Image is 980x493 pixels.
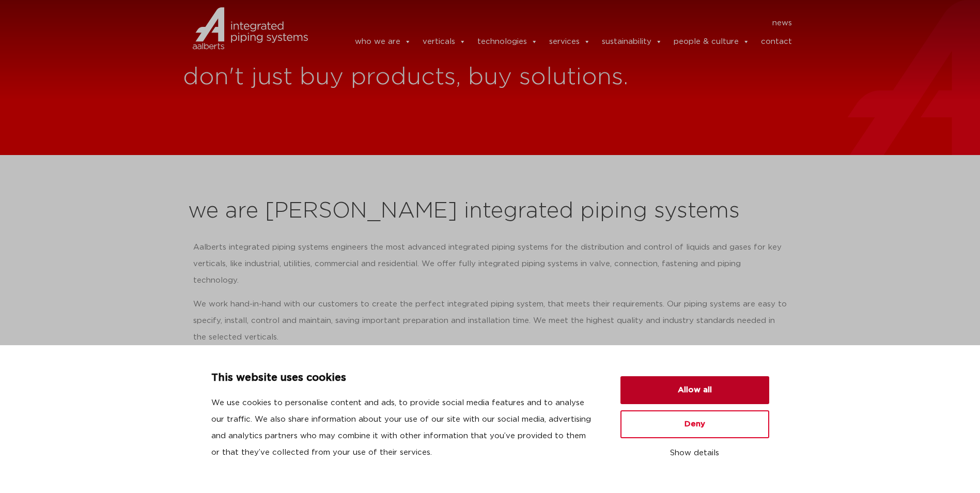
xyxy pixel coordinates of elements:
[772,15,792,32] a: news
[620,444,769,462] button: Show details
[211,395,596,461] p: We use cookies to personalise content and ads, to provide social media features and to analyse ou...
[477,32,538,52] a: technologies
[323,15,792,32] nav: Menu
[620,376,769,404] button: Allow all
[620,410,769,438] button: Deny
[211,370,596,387] p: This website uses cookies
[602,32,662,52] a: sustainability
[355,32,411,52] a: who we are
[549,32,590,52] a: services
[193,296,787,346] p: We work hand-in-hand with our customers to create the perfect integrated piping system, that meet...
[188,199,792,224] h2: we are [PERSON_NAME] integrated piping systems
[761,32,792,52] a: contact
[193,239,787,289] p: Aalberts integrated piping systems engineers the most advanced integrated piping systems for the ...
[423,32,466,52] a: verticals
[674,32,750,52] a: people & culture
